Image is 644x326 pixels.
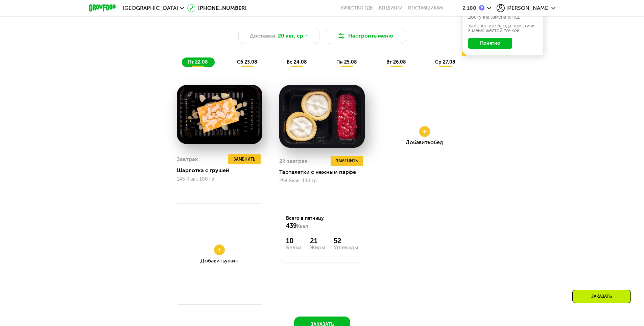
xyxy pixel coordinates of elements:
[279,156,308,166] div: 2й завтрак
[286,245,302,250] div: Белки
[286,222,297,230] span: 439
[250,32,277,40] span: Доставка:
[310,245,325,250] div: Жиры
[325,28,406,44] button: Настроить меню
[331,156,363,166] button: Заменить
[200,258,239,263] div: Добавить
[225,257,239,264] span: Ужин
[177,154,198,164] div: Завтрак
[334,245,358,250] div: Углеводы
[310,237,325,245] div: 21
[278,32,303,40] span: 20 авг, ср
[177,177,262,182] div: 145 Ккал, 100 гр
[286,215,358,230] div: Всего в пятницу
[468,38,512,49] button: Понятно
[408,5,443,11] div: поставщикам
[279,178,365,184] div: 294 Ккал, 130 гр
[228,154,261,164] button: Заменить
[234,156,255,163] span: Заменить
[506,5,550,11] span: [PERSON_NAME]
[386,59,406,65] span: вт 26.08
[287,59,307,65] span: вс 24.08
[406,140,443,145] div: Добавить
[297,224,308,229] span: Ккал
[435,59,455,65] span: ср 27.08
[468,24,537,33] div: Заменённые блюда пометили в меню жёлтой точкой.
[468,10,537,20] div: В даты, выделенные желтым, доступна замена блюд.
[279,169,370,176] div: Тарталетки с нежным парфе
[237,59,257,65] span: сб 23.08
[336,59,357,65] span: пн 25.08
[462,5,476,11] div: 2 180
[572,290,631,303] div: Заказать
[286,237,302,245] div: 10
[379,5,403,11] a: Вендинги
[430,139,443,145] span: Обед
[177,167,268,174] div: Шарлотка с грушей
[188,59,208,65] span: пт 22.08
[123,5,178,11] span: [GEOGRAPHIC_DATA]
[336,158,358,164] span: Заменить
[341,5,374,11] a: Качество еды
[334,237,358,245] div: 52
[187,4,246,12] a: [PHONE_NUMBER]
